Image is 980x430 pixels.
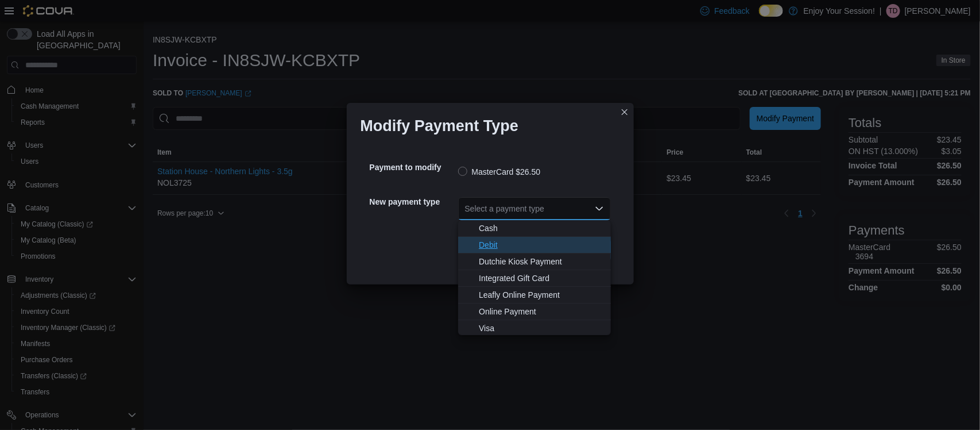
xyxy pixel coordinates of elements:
button: Cash [458,220,611,237]
button: Debit [458,237,611,254]
button: Dutchie Kiosk Payment [458,254,611,270]
button: Leafly Online Payment [458,287,611,304]
h1: Modify Payment Type [361,117,519,135]
span: Debit [479,239,604,251]
span: Leafly Online Payment [479,289,604,301]
button: Closes this modal window [618,105,632,119]
button: Integrated Gift Card [458,270,611,287]
input: Accessible screen reader label [465,202,466,216]
span: Online Payment [479,306,604,317]
span: Dutchie Kiosk Payment [479,256,604,267]
span: Visa [479,322,604,334]
button: Visa [458,320,611,337]
h5: New payment type [370,190,456,213]
span: Cash [479,222,604,234]
label: MasterCard $26.50 [458,165,541,179]
button: Close list of options [595,204,604,213]
h5: Payment to modify [370,156,456,179]
button: Online Payment [458,304,611,320]
div: Choose from the following options [458,220,611,337]
span: Integrated Gift Card [479,272,604,284]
